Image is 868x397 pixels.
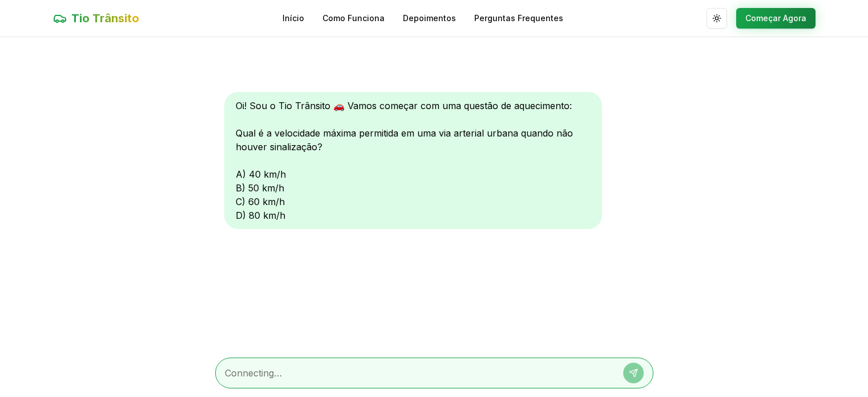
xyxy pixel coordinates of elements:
a: Tio Trânsito [53,10,139,26]
a: Como Funciona [322,13,385,24]
a: Depoimentos [403,13,456,24]
a: Início [282,13,304,24]
div: Oi! Sou o Tio Trânsito 🚗 Vamos começar com uma questão de aquecimento: Qual é a velocidade máxima... [224,92,602,229]
span: Tio Trânsito [71,10,139,26]
a: Perguntas Frequentes [474,13,563,24]
button: Começar Agora [736,8,815,29]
